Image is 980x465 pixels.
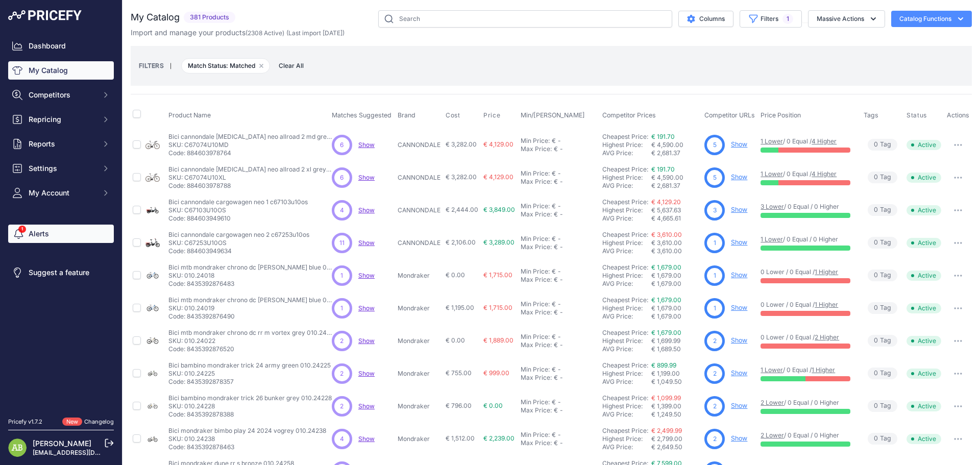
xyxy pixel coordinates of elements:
[874,401,878,411] span: 0
[602,174,651,182] div: Highest Price:
[558,210,563,218] div: -
[874,336,878,346] span: 0
[602,182,651,190] div: AVG Price:
[651,296,681,304] a: € 1,679.00
[8,263,114,282] a: Suggest a feature
[483,140,513,148] span: € 4,129.00
[906,303,941,313] span: Active
[704,111,755,119] span: Competitor URLs
[248,29,282,37] a: 2308 Active
[554,276,558,284] div: €
[761,268,853,276] p: 0 Lower / 0 Equal /
[521,374,552,382] div: Max Price:
[446,111,460,119] span: Cost
[131,28,345,38] p: Import and manage your products
[358,272,375,279] span: Show
[358,304,375,312] span: Show
[483,271,512,279] span: € 1,715.00
[651,165,675,173] a: € 191.70
[358,141,375,149] a: Show
[8,225,114,243] a: Alerts
[131,10,180,25] h2: My Catalog
[398,141,442,149] p: CANNONDALE
[446,238,476,246] span: € 2,106.00
[651,312,700,321] div: € 1,679.00
[761,235,853,243] p: / 0 Equal / 0 Higher
[29,163,95,174] span: Settings
[168,133,332,141] p: Bici cannondale [MEDICAL_DATA] neo allroad 2 md grey c67074u10md
[906,271,941,281] span: Active
[651,231,682,238] a: € 3,610.00
[8,110,114,129] button: Repricing
[602,280,651,288] div: AVG Price:
[33,439,91,448] a: [PERSON_NAME]
[906,205,941,215] span: Active
[906,140,941,150] span: Active
[340,206,344,215] span: 4
[521,145,552,153] div: Max Price:
[358,370,375,377] a: Show
[556,333,561,341] div: -
[8,10,82,20] img: Pricefy Logo
[168,263,332,272] p: Bici mtb mondraker chrono dc [PERSON_NAME] blue 010.24018
[602,165,648,173] a: Cheapest Price:
[29,188,95,198] span: My Account
[651,247,700,255] div: € 3,610.00
[84,418,114,425] a: Changelog
[556,267,561,276] div: -
[168,141,332,149] p: SKU: C67074U10MD
[602,141,651,149] div: Highest Price:
[761,431,784,439] a: 2 Lower
[340,140,344,150] span: 6
[483,369,509,377] span: € 999.00
[340,173,344,182] span: 6
[8,61,114,80] a: My Catalog
[358,337,375,345] a: Show
[731,140,747,148] a: Show
[740,10,802,28] button: Filters1
[602,304,651,312] div: Highest Price:
[761,399,784,406] a: 2 Lower
[483,206,515,213] span: € 3,849.00
[164,63,178,69] small: |
[554,308,558,316] div: €
[340,369,344,378] span: 2
[340,304,343,313] span: 1
[358,239,375,247] a: Show
[731,271,747,279] a: Show
[815,301,838,308] a: 1 Higher
[446,336,465,344] span: € 0.00
[358,402,375,410] a: Show
[398,304,442,312] p: Mondraker
[731,304,747,311] a: Show
[868,368,897,379] span: Tag
[602,272,651,280] div: Highest Price:
[761,333,853,341] p: 0 Lower / 0 Equal /
[398,272,442,280] p: Mondraker
[552,365,556,374] div: €
[446,304,474,311] span: € 1,195.00
[398,370,442,378] p: Mondraker
[286,29,345,37] span: (Last import [DATE])
[651,239,682,247] span: € 3,610.00
[713,336,717,346] span: 2
[651,174,683,181] span: € 4,590.00
[168,378,331,386] p: Code: 8435392878357
[358,174,375,181] a: Show
[358,435,375,443] span: Show
[761,366,783,374] a: 1 Lower
[483,336,513,344] span: € 1,889.00
[168,312,332,321] p: Code: 8435392876490
[168,214,308,223] p: Code: 884603949610
[874,271,878,280] span: 0
[521,243,552,251] div: Max Price:
[168,345,332,353] p: Code: 8435392876520
[651,149,700,157] div: € 2,681.37
[483,173,513,181] span: € 4,129.00
[552,300,556,308] div: €
[651,280,700,288] div: € 1,679.00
